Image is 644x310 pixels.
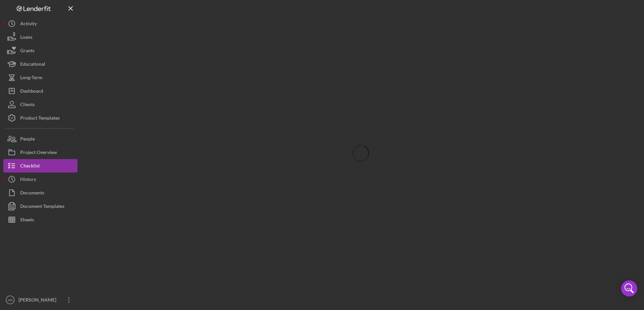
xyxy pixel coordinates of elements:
div: Activity [20,17,37,32]
div: People [20,132,35,147]
div: Long-Term [20,71,42,86]
div: Documents [20,186,44,201]
div: Document Templates [20,199,64,215]
div: Product Templates [20,111,60,126]
button: Educational [3,57,77,71]
div: Project Overview [20,146,57,161]
div: Loans [20,30,32,45]
button: Documents [3,186,77,199]
div: Dashboard [20,84,43,99]
button: Sheets [3,213,77,226]
div: Clients [20,98,35,113]
button: History [3,173,77,186]
div: Educational [20,57,45,72]
button: Checklist [3,159,77,173]
button: Long-Term [3,71,77,84]
button: Clients [3,98,77,111]
div: History [20,173,36,188]
div: Sheets [20,213,34,228]
text: HR [8,298,12,302]
button: People [3,132,77,146]
button: Project Overview [3,146,77,159]
button: Document Templates [3,199,77,213]
button: Product Templates [3,111,77,125]
button: Loans [3,30,77,44]
div: Grants [20,44,34,59]
div: Checklist [20,159,40,174]
div: [PERSON_NAME] [17,293,61,308]
button: HR[PERSON_NAME] [3,293,77,307]
button: Activity [3,17,77,30]
button: Grants [3,44,77,57]
button: Dashboard [3,84,77,98]
div: Open Intercom Messenger [621,280,637,297]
